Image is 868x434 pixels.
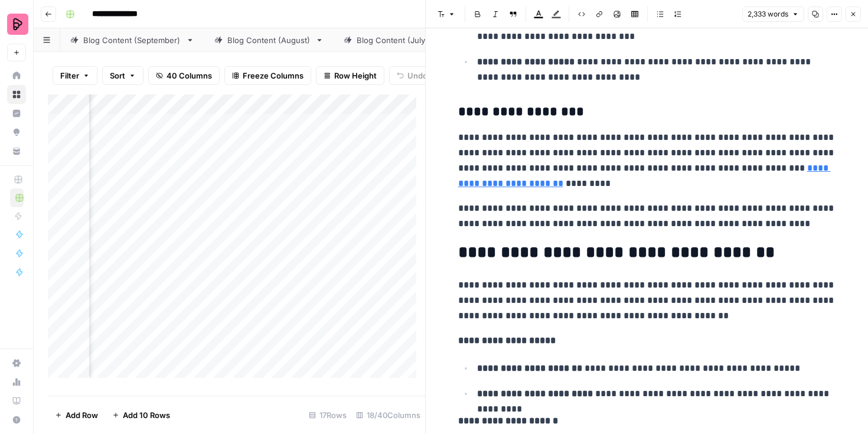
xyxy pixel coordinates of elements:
[7,104,26,123] a: Insights
[227,34,311,46] div: Blog Content (August)
[7,354,26,373] a: Settings
[60,28,204,52] a: Blog Content (September)
[204,28,334,52] a: Blog Content (August)
[334,70,377,81] span: Row Height
[110,70,125,81] span: Sort
[48,406,105,425] button: Add Row
[224,66,311,85] button: Freeze Columns
[243,70,304,81] span: Freeze Columns
[7,66,26,85] a: Home
[66,409,98,421] span: Add Row
[316,66,384,85] button: Row Height
[167,70,212,81] span: 40 Columns
[742,6,804,22] button: 2,333 words
[105,406,177,425] button: Add 10 Rows
[7,373,26,391] a: Usage
[123,409,170,421] span: Add 10 Rows
[357,34,429,46] div: Blog Content (July)
[7,85,26,104] a: Browse
[351,406,425,425] div: 18/40 Columns
[389,66,435,85] button: Undo
[7,391,26,410] a: Learning Hub
[304,406,351,425] div: 17 Rows
[148,66,220,85] button: 40 Columns
[7,123,26,142] a: Opportunities
[748,9,788,19] span: 2,333 words
[7,9,26,39] button: Workspace: Preply
[102,66,143,85] button: Sort
[53,66,97,85] button: Filter
[7,410,26,429] button: Help + Support
[60,70,79,81] span: Filter
[7,142,26,161] a: Your Data
[334,28,452,52] a: Blog Content (July)
[83,34,181,46] div: Blog Content (September)
[407,70,428,81] span: Undo
[7,14,28,35] img: Preply Logo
